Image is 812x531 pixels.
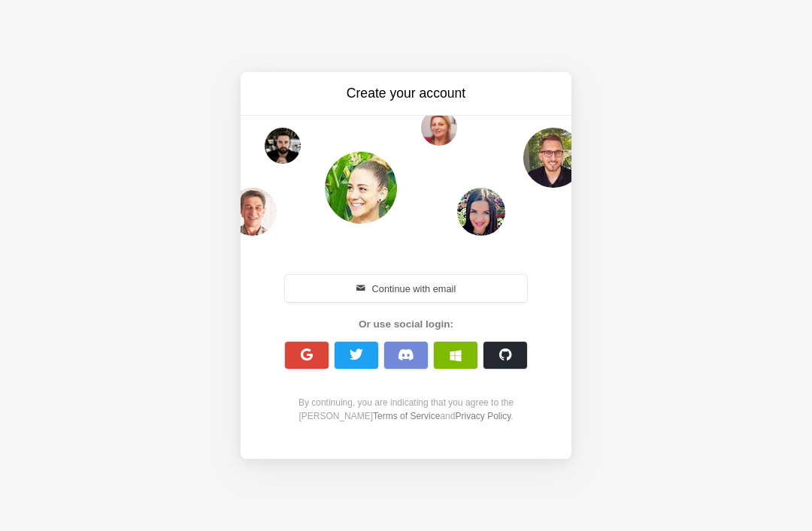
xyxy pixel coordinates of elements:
[373,411,440,421] a: Terms of Service
[277,317,535,332] div: Or use social login:
[285,275,527,302] button: Continue with email
[277,396,535,423] div: By continuing, you are indicating that you agree to the [PERSON_NAME] and .
[280,84,532,103] h3: Create your account
[455,411,511,421] a: Privacy Policy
